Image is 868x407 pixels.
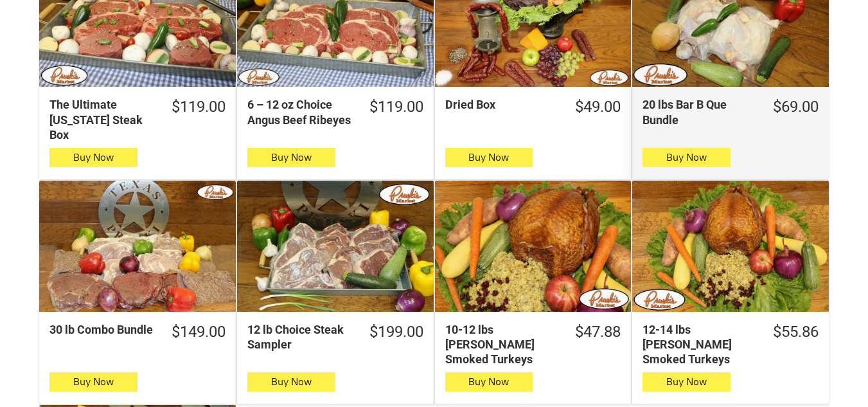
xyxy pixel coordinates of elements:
[632,97,829,127] a: $69.0020 lbs Bar B Que Bundle
[247,97,351,127] div: 6 – 12 oz Choice Angus Beef Ribeyes
[773,97,819,117] div: $69.00
[271,151,312,163] span: Buy Now
[632,181,829,312] a: 12-14 lbs Pruski&#39;s Smoked Turkeys
[642,97,755,127] div: 20 lbs Bar B Que Bundle
[445,372,533,392] button: Buy Now
[73,151,114,163] span: Buy Now
[49,148,137,167] button: Buy Now
[237,181,434,312] a: 12 lb Choice Steak Sampler
[73,375,114,388] span: Buy Now
[172,322,226,342] div: $149.00
[435,322,632,367] a: $47.8810-12 lbs [PERSON_NAME] Smoked Turkeys
[435,97,632,117] a: $49.00Dried Box
[468,375,509,388] span: Buy Now
[237,322,434,352] a: $199.0012 lb Choice Steak Sampler
[773,322,819,342] div: $55.86
[39,97,236,142] a: $119.00The Ultimate [US_STATE] Steak Box
[632,322,829,367] a: $55.8612-14 lbs [PERSON_NAME] Smoked Turkeys
[49,322,154,337] div: 30 lb Combo Bundle
[39,181,236,312] a: 30 lb Combo Bundle
[666,375,707,388] span: Buy Now
[49,97,154,142] div: The Ultimate [US_STATE] Steak Box
[369,97,423,117] div: $119.00
[445,148,533,167] button: Buy Now
[435,181,632,312] a: 10-12 lbs Pruski&#39;s Smoked Turkeys
[369,322,423,342] div: $199.00
[247,322,351,352] div: 12 lb Choice Steak Sampler
[468,151,509,163] span: Buy Now
[575,97,621,117] div: $49.00
[445,97,558,112] div: Dried Box
[271,375,312,388] span: Buy Now
[237,97,434,127] a: $119.006 – 12 oz Choice Angus Beef Ribeyes
[49,372,137,392] button: Buy Now
[247,372,335,392] button: Buy Now
[575,322,621,342] div: $47.88
[666,151,707,163] span: Buy Now
[445,322,558,367] div: 10-12 lbs [PERSON_NAME] Smoked Turkeys
[39,322,236,342] a: $149.0030 lb Combo Bundle
[247,148,335,167] button: Buy Now
[642,148,731,167] button: Buy Now
[642,372,731,392] button: Buy Now
[172,97,226,117] div: $119.00
[642,322,755,367] div: 12-14 lbs [PERSON_NAME] Smoked Turkeys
